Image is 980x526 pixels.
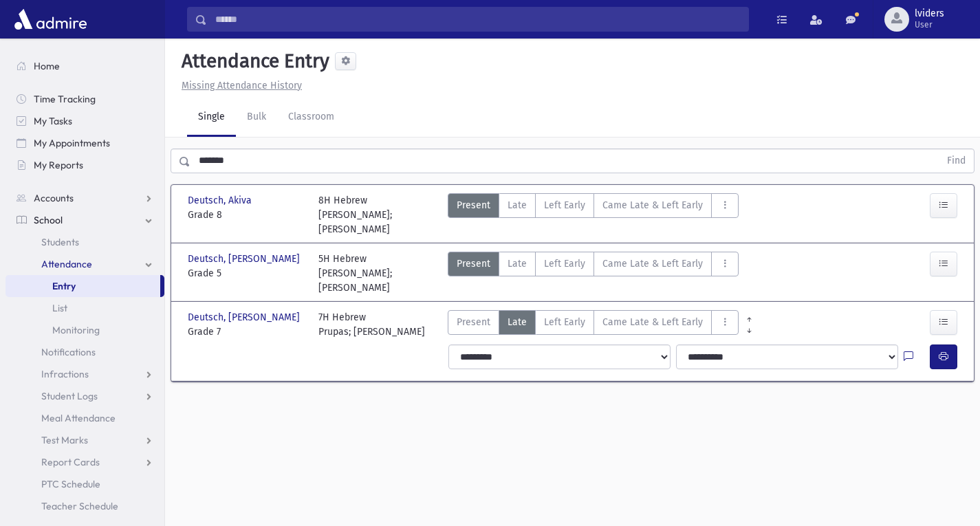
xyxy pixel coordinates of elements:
[188,208,305,222] span: Grade 8
[188,252,303,266] span: Deutsch, [PERSON_NAME]
[277,98,345,137] a: Classroom
[939,149,974,173] button: Find
[544,198,585,212] span: Left Early
[6,253,164,275] a: Attendance
[41,368,89,380] span: Infractions
[6,473,164,495] a: PTC Schedule
[602,315,703,329] span: Came Late & Left Early
[544,315,585,329] span: Left Early
[6,407,164,429] a: Meal Attendance
[915,19,944,30] span: User
[448,310,739,339] div: AttTypes
[41,500,118,512] span: Teacher Schedule
[41,478,100,490] span: PTC Schedule
[6,154,164,176] a: My Reports
[34,60,60,72] span: Home
[187,98,236,137] a: Single
[6,187,164,209] a: Accounts
[52,324,100,336] span: Monitoring
[188,325,305,339] span: Grade 7
[457,256,490,271] span: Present
[6,495,164,517] a: Teacher Schedule
[457,315,490,329] span: Present
[915,8,944,19] span: lviders
[448,252,739,295] div: AttTypes
[6,363,164,385] a: Infractions
[41,346,96,358] span: Notifications
[188,193,254,208] span: Deutsch, Akiva
[318,252,435,295] div: 5H Hebrew [PERSON_NAME]; [PERSON_NAME]
[188,310,303,325] span: Deutsch, [PERSON_NAME]
[52,302,67,314] span: List
[34,159,83,171] span: My Reports
[11,6,90,33] img: AdmirePro
[34,214,63,226] span: School
[6,319,164,341] a: Monitoring
[318,310,425,339] div: 7H Hebrew Prupas; [PERSON_NAME]
[207,7,748,32] input: Search
[41,434,88,446] span: Test Marks
[41,456,100,468] span: Report Cards
[34,93,96,105] span: Time Tracking
[34,137,110,149] span: My Appointments
[508,315,527,329] span: Late
[41,236,79,248] span: Students
[6,88,164,110] a: Time Tracking
[6,297,164,319] a: List
[508,198,527,212] span: Late
[508,256,527,271] span: Late
[6,341,164,363] a: Notifications
[34,192,74,204] span: Accounts
[176,50,329,73] h5: Attendance Entry
[457,198,490,212] span: Present
[41,390,98,402] span: Student Logs
[6,429,164,451] a: Test Marks
[6,451,164,473] a: Report Cards
[544,256,585,271] span: Left Early
[52,280,76,292] span: Entry
[188,266,305,281] span: Grade 5
[182,80,302,91] u: Missing Attendance History
[448,193,739,237] div: AttTypes
[6,110,164,132] a: My Tasks
[236,98,277,137] a: Bulk
[6,132,164,154] a: My Appointments
[602,256,703,271] span: Came Late & Left Early
[602,198,703,212] span: Came Late & Left Early
[6,209,164,231] a: School
[6,55,164,77] a: Home
[41,412,116,424] span: Meal Attendance
[6,231,164,253] a: Students
[6,385,164,407] a: Student Logs
[176,80,302,91] a: Missing Attendance History
[41,258,92,270] span: Attendance
[6,275,160,297] a: Entry
[318,193,435,237] div: 8H Hebrew [PERSON_NAME]; [PERSON_NAME]
[34,115,72,127] span: My Tasks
